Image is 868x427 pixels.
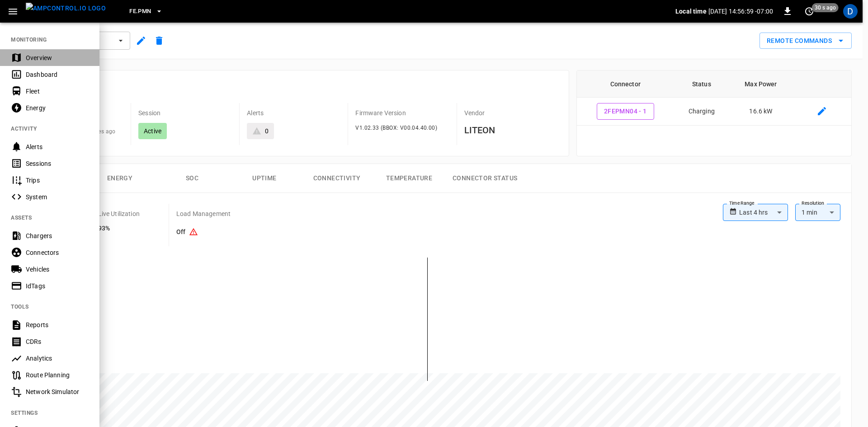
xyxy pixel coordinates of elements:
[26,3,106,14] img: ampcontrol.io logo
[26,354,89,363] div: Analytics
[26,70,89,79] div: Dashboard
[26,337,89,346] div: CDRs
[812,3,839,12] span: 30 s ago
[26,231,89,240] div: Chargers
[26,103,89,113] div: Energy
[26,387,89,396] div: Network Simulator
[26,87,89,96] div: Fleet
[26,320,89,329] div: Reports
[843,4,858,19] div: profile-icon
[26,248,89,257] div: Connectors
[26,142,89,151] div: Alerts
[675,7,707,16] p: Local time
[26,371,89,380] div: Route Planning
[26,159,89,168] div: Sessions
[26,176,89,185] div: Trips
[26,282,89,291] div: IdTags
[708,7,773,16] p: [DATE] 14:56:59 -07:00
[26,192,89,202] div: System
[26,53,89,62] div: Overview
[129,6,151,17] span: FE.PMN
[802,4,816,19] button: set refresh interval
[26,265,89,274] div: Vehicles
